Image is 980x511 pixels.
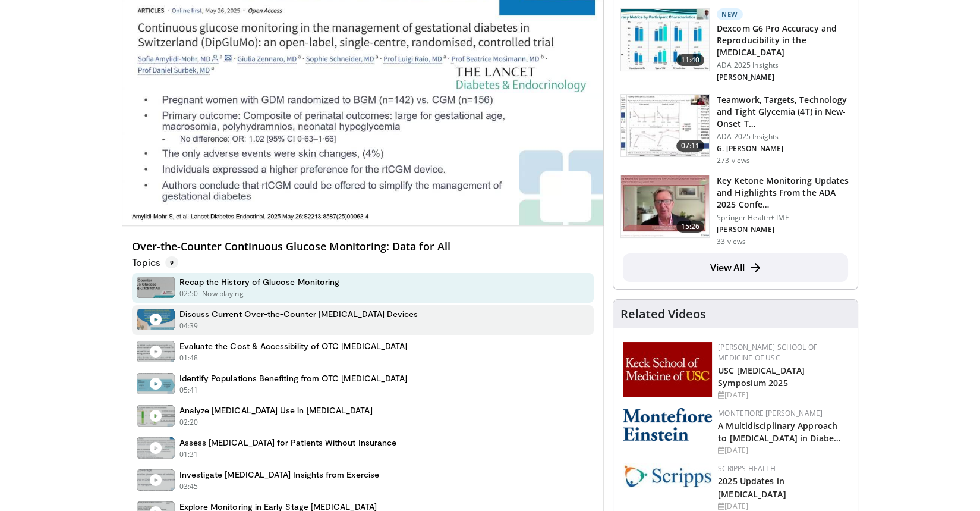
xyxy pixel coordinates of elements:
p: 02:20 [179,417,198,428]
h4: Assess [MEDICAL_DATA] for Patients Without Insurance [179,437,397,448]
h4: Recap the History of Glucose Monitoring [179,277,340,287]
h4: Identify Populations Benefiting from OTC [MEDICAL_DATA] [179,373,408,384]
a: A Multidisciplinary Approach to [MEDICAL_DATA] in Diabe… [718,420,841,444]
h4: Analyze [MEDICAL_DATA] Use in [MEDICAL_DATA] [179,405,373,416]
h3: Dexcom G6 Pro Accuracy and Reproducibility in the [MEDICAL_DATA] [717,23,850,58]
a: Scripps Health [718,463,776,474]
h4: Over-the-Counter Continuous Glucose Monitoring: Data for All [132,240,594,253]
p: [PERSON_NAME] [717,73,850,82]
span: 9 [165,256,178,268]
p: Springer Health+ IME [717,213,850,222]
p: G. [PERSON_NAME] [717,144,850,153]
p: 273 views [717,156,750,165]
span: 15:26 [676,221,705,233]
p: ADA 2025 Insights [717,132,850,142]
h3: Teamwork, Targets, Technology and Tight Glycemia (4T) in New-Onset T… [717,94,850,130]
p: [PERSON_NAME] [717,225,850,234]
img: 03c0ef2b-7c4c-417c-b28e-4cea3dd6a8b6.150x105_q85_crop-smart_upscale.jpg [621,95,709,156]
img: 16431823-041e-4570-ae24-65a432aa9d2c.150x105_q85_crop-smart_upscale.jpg [621,9,709,71]
a: 07:11 Teamwork, Targets, Technology and Tight Glycemia (4T) in New-Onset T… ADA 2025 Insights G. ... [620,94,850,165]
h4: Discuss Current Over-the-Counter [MEDICAL_DATA] Devices [179,309,418,319]
p: 33 views [717,237,746,246]
img: 87a22eda-e024-44e7-8c32-841d62c9a097.150x105_q85_crop-smart_upscale.jpg [621,175,709,237]
p: Topics [132,256,178,268]
p: ADA 2025 Insights [717,61,850,70]
p: 02:50 [179,289,198,299]
p: 01:31 [179,449,198,460]
p: 03:45 [179,481,198,492]
div: [DATE] [718,390,848,400]
p: New [717,8,743,20]
span: 07:11 [676,140,705,152]
img: 7b941f1f-d101-407a-8bfa-07bd47db01ba.png.150x105_q85_autocrop_double_scale_upscale_version-0.2.jpg [623,342,712,397]
p: 04:39 [179,321,198,331]
div: [DATE] [718,445,848,456]
a: View All [623,253,848,282]
a: 11:40 New Dexcom G6 Pro Accuracy and Reproducibility in the [MEDICAL_DATA] ADA 2025 Insights [PER... [620,8,850,84]
p: 05:41 [179,385,198,396]
p: - Now playing [198,289,244,299]
a: 2025 Updates in [MEDICAL_DATA] [718,475,786,499]
span: 11:40 [676,54,705,66]
p: 01:48 [179,353,198,363]
a: 15:26 Key Ketone Monitoring Updates and Highlights From the ADA 2025 Confe… Springer Health+ IME ... [620,175,850,246]
img: b0142b4c-93a1-4b58-8f91-5265c282693c.png.150x105_q85_autocrop_double_scale_upscale_version-0.2.png [623,408,712,441]
h3: Key Ketone Monitoring Updates and Highlights From the ADA 2025 Confe… [717,175,850,211]
img: c9f2b0b7-b02a-4276-a72a-b0cbb4230bc1.jpg.150x105_q85_autocrop_double_scale_upscale_version-0.2.jpg [623,463,712,488]
a: USC [MEDICAL_DATA] Symposium 2025 [718,365,805,388]
a: Montefiore [PERSON_NAME] [718,408,823,418]
h4: Investigate [MEDICAL_DATA] Insights from Exercise [179,469,379,480]
a: [PERSON_NAME] School of Medicine of USC [718,342,817,363]
h4: Evaluate the Cost & Accessibility of OTC [MEDICAL_DATA] [179,341,408,352]
h4: Related Videos [620,307,706,321]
